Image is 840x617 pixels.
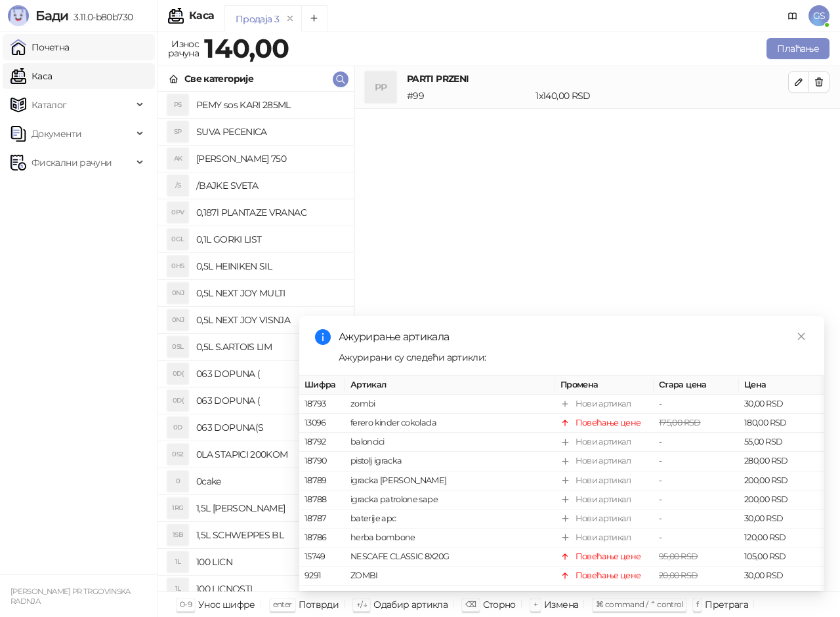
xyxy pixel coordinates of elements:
[167,336,188,357] div: 0SL
[544,596,578,613] div: Измена
[576,454,631,468] div: Нови артикал
[576,397,631,410] div: Нови артикал
[797,332,806,341] span: close
[196,363,343,384] h4: 063 DOPUNA (
[299,376,345,395] th: Шифра
[158,92,354,591] div: grid
[31,149,112,176] span: Фискални рачуни
[299,414,345,433] td: 13096
[204,32,289,64] strong: 140,00
[696,599,698,609] span: f
[654,433,739,452] td: -
[739,509,824,528] td: 30,00 RSD
[35,8,68,24] span: Бади
[196,578,343,599] h4: 100 LICNOSTI
[167,121,188,142] div: SP
[483,596,516,613] div: Сторно
[299,586,345,605] td: 9290
[198,596,255,613] div: Унос шифре
[739,433,824,452] td: 55,00 RSD
[555,376,654,395] th: Промена
[654,452,739,471] td: -
[167,309,188,330] div: 0NJ
[167,229,188,250] div: 0GL
[196,121,343,142] h4: SUVA PECENICA
[196,417,343,438] h4: 063 DOPUNA(S
[10,587,131,606] small: [PERSON_NAME] PR TRGOVINSKA RADNJA
[345,567,555,586] td: ZOMBI
[356,599,367,609] span: ↑/↓
[659,551,698,561] span: 95,00 RSD
[739,567,824,586] td: 30,00 RSD
[654,509,739,528] td: -
[705,596,748,613] div: Претрага
[184,71,253,86] div: Све категорије
[739,452,824,471] td: 280,00 RSD
[534,599,537,609] span: +
[189,10,214,21] div: Каса
[196,202,343,223] h4: 0,187l PLANTAZE VRANAC
[659,589,698,599] span: 20,00 RSD
[654,395,739,414] td: -
[739,586,824,605] td: 30,00 RSD
[576,473,631,487] div: Нови артикал
[196,390,343,411] h4: 063 DOPUNA (
[196,525,343,546] h4: 1,5L SCHWEPPES BL
[808,5,829,26] span: GS
[782,5,803,26] a: Документација
[576,493,631,506] div: Нови артикал
[299,509,345,528] td: 18787
[345,376,555,395] th: Артикал
[282,13,299,24] button: remove
[196,256,343,277] h4: 0,5L HEINIKEN SIL
[196,551,343,572] h4: 100 LICN
[299,490,345,509] td: 18788
[576,531,631,544] div: Нови артикал
[373,596,448,613] div: Одабир артикла
[31,121,81,147] span: Документи
[196,229,343,250] h4: 0,1L GORKI LIST
[167,202,188,223] div: 0PV
[365,71,396,103] div: PP
[299,471,345,490] td: 18789
[301,5,327,31] button: Add tab
[576,435,631,448] div: Нови артикал
[196,309,343,330] h4: 0,5L NEXT JOY VISNJA
[659,570,698,580] span: 20,00 RSD
[739,376,824,395] th: Цена
[345,547,555,567] td: NESCAFE CLASSIC 8X20G
[10,34,70,60] a: Почетна
[10,63,52,89] a: Каса
[345,509,555,528] td: baterije apc
[273,599,292,609] span: enter
[654,490,739,509] td: -
[167,363,188,384] div: 0D(
[315,329,331,345] span: info-circle
[739,414,824,433] td: 180,00 RSD
[407,71,788,86] h4: PARTI PRZENI
[236,12,279,26] div: Продаја 3
[576,416,641,429] div: Повећање цене
[576,550,641,563] div: Повећање цене
[196,498,343,519] h4: 1,5L [PERSON_NAME]
[299,567,345,586] td: 9291
[299,528,345,547] td: 18786
[167,471,188,492] div: 0
[167,256,188,277] div: 0HS
[345,490,555,509] td: igracka patrolone sape
[654,471,739,490] td: -
[659,418,701,428] span: 175,00 RSD
[68,11,133,23] span: 3.11.0-b80b730
[165,35,201,62] div: Износ рачуна
[766,38,829,59] button: Плаћање
[196,336,343,357] h4: 0,5L S.ARTOIS LIM
[299,395,345,414] td: 18793
[299,596,339,613] div: Потврди
[654,376,739,395] th: Стара цена
[654,528,739,547] td: -
[31,92,67,118] span: Каталог
[576,588,641,601] div: Повећање цене
[339,329,808,345] div: Ажурирање артикала
[196,148,343,169] h4: [PERSON_NAME] 750
[739,528,824,547] td: 120,00 RSD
